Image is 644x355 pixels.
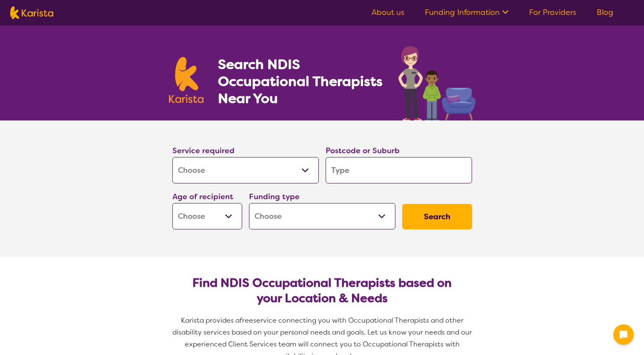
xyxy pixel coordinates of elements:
[181,316,240,325] span: Karista provides a
[218,56,384,107] h1: Search NDIS Occupational Therapists Near You
[179,275,465,306] h2: Find NDIS Occupational Therapists based on your Location & Needs
[326,157,472,183] input: Type
[240,316,253,325] span: free
[172,146,235,156] label: Service required
[425,7,509,17] a: Funding Information
[597,7,613,17] a: Blog
[398,46,475,120] img: occupational-therapy
[172,192,233,202] label: Age of recipient
[326,146,400,156] label: Postcode or Suburb
[249,192,300,202] label: Funding type
[10,6,53,19] img: Karista logo
[529,7,576,17] a: For Providers
[402,204,472,229] button: Search
[169,57,204,103] img: Karista logo
[372,7,404,17] a: About us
